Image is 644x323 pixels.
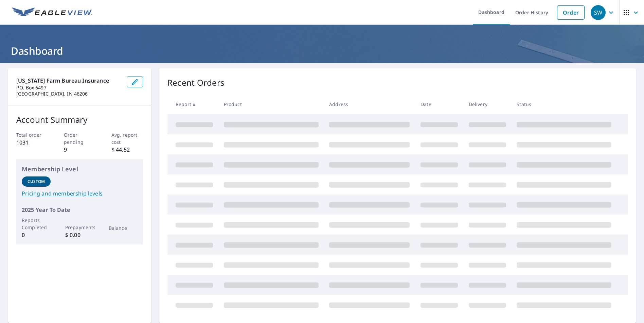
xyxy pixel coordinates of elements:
th: Status [511,94,617,114]
p: Reports Completed [22,217,51,231]
th: Date [415,94,463,114]
p: 9 [64,146,95,154]
p: 0 [22,231,51,239]
h1: Dashboard [8,44,636,58]
p: Membership Level [22,165,138,174]
p: Custom [28,178,45,185]
p: Total order [16,131,48,138]
p: Recent Orders [167,76,225,89]
p: 2025 Year To Date [22,206,138,214]
a: Order [557,5,585,20]
p: [US_STATE] Farm Bureau Insurance [16,76,121,85]
a: Pricing and membership levels [22,189,138,198]
p: Prepayments [65,224,94,231]
p: P.O. Box 6497 [16,85,121,91]
th: Delivery [463,94,512,114]
p: Balance [109,224,138,232]
div: SW [591,5,606,20]
p: $ 44.52 [111,146,143,154]
p: Avg. report cost [111,131,143,146]
p: $ 0.00 [65,231,94,239]
p: Account Summary [16,114,143,126]
img: EV Logo [12,7,92,18]
th: Product [218,94,324,114]
th: Report # [167,94,218,114]
p: [GEOGRAPHIC_DATA], IN 46206 [16,91,121,97]
th: Address [324,94,415,114]
p: Order pending [64,131,95,146]
p: 1031 [16,138,48,147]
